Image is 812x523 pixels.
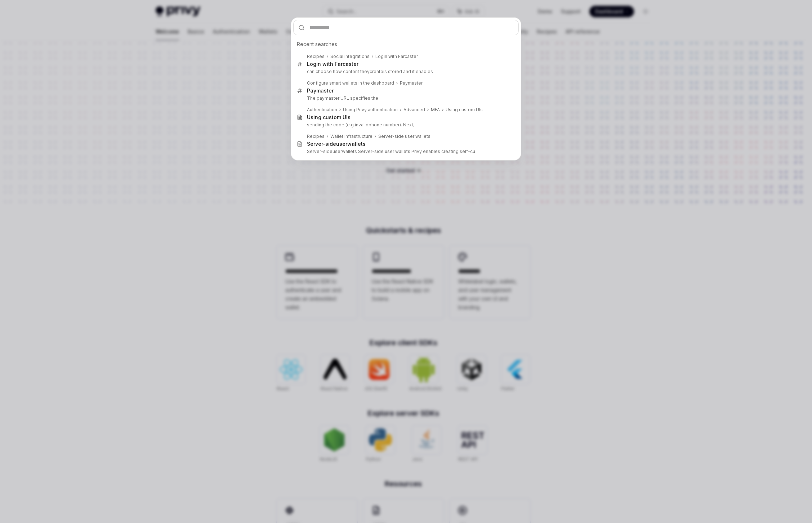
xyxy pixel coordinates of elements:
b: Paymaster [307,87,334,94]
div: Recipes [307,54,325,59]
div: Advanced [403,107,425,113]
div: Wallet infrastructure [330,134,372,139]
b: invalid [355,122,369,127]
b: user [336,141,347,147]
div: MFA [431,107,440,113]
div: Authentication [307,107,337,113]
div: Server-side wallets [307,141,366,147]
div: Login with Farcaster [307,61,358,67]
p: can choose how content they is stored and it enables [307,69,504,75]
b: Paymaster [400,80,423,86]
div: Using Privy authentication [343,107,398,113]
b: create [370,69,383,74]
div: Recipes [307,134,325,139]
p: sending the code (e.g. phone number). Next, [307,122,504,128]
div: Social integrations [330,54,370,59]
div: Server-side user wallets [378,134,430,139]
p: The paymaster URL specifies the [307,95,504,101]
span: Recent searches [297,41,337,48]
div: Configure smart wallets in the dashboard [307,80,394,86]
div: Using custom UIs [446,107,483,113]
p: Server-side wallets Server-side user wallets Privy enables creating self-cu [307,149,504,154]
b: user [333,149,342,154]
div: Using custom UIs [307,114,351,121]
div: Login with Farcaster [375,54,418,59]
